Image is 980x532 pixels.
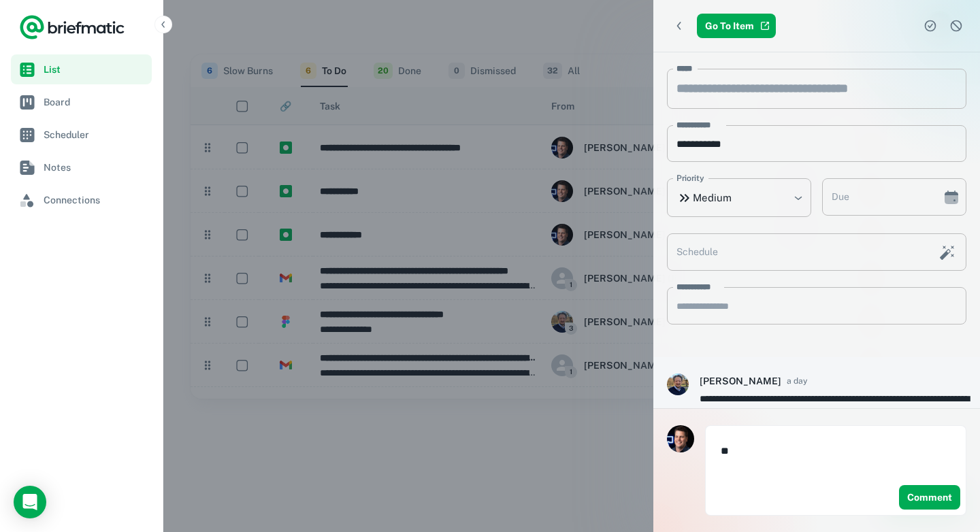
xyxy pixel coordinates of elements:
label: Priority [676,172,704,184]
span: Notes [44,160,146,175]
span: a day [787,375,807,387]
button: Back [667,14,691,38]
span: List [44,62,146,77]
a: Logo [19,14,125,41]
h6: [PERSON_NAME] [700,373,781,388]
a: Board [11,87,152,117]
a: Notes [11,152,152,182]
div: Medium [667,178,811,217]
a: List [11,54,152,84]
a: Connections [11,185,152,215]
button: Choose date [938,184,965,211]
a: Go To Item [697,14,776,38]
button: Dismiss task [946,16,966,36]
button: Comment [899,485,960,510]
button: Schedule this task with AI [936,241,959,264]
img: Ross Howard [667,425,694,452]
div: scrollable content [653,52,980,408]
span: Connections [44,193,146,207]
span: Board [44,95,146,110]
a: Scheduler [11,120,152,150]
button: Complete task [920,16,941,36]
img: f412a7ca-19ce-4a4f-8bba-26e9a6295b0d [667,373,689,395]
div: Load Chat [14,486,46,518]
span: Scheduler [44,127,146,142]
